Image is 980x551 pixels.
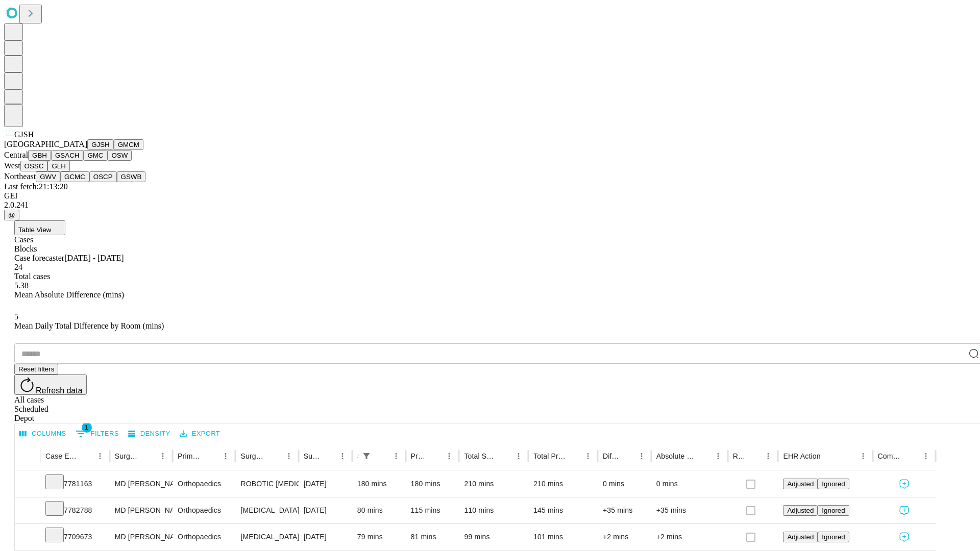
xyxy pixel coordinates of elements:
[4,191,976,201] div: GEI
[567,449,581,463] button: Sort
[177,426,223,442] button: Export
[82,422,92,433] span: 1
[411,471,454,497] div: 180 mins
[115,524,167,550] div: MD [PERSON_NAME] [PERSON_NAME] Md
[14,220,65,235] button: Table View
[28,150,51,161] button: GBH
[20,475,35,493] button: Expand
[20,502,35,520] button: Expand
[603,524,646,550] div: +2 mins
[357,524,401,550] div: 79 mins
[656,524,723,550] div: +2 mins
[656,471,723,497] div: 0 mins
[45,452,78,460] div: Case Epic Id
[14,281,29,290] span: 5.38
[818,532,849,542] button: Ignored
[36,386,83,395] span: Refresh data
[14,290,124,299] span: Mean Absolute Difference (mins)
[733,452,746,460] div: Resolved in EHR
[919,449,933,463] button: Menu
[115,497,167,523] div: MD [PERSON_NAME] [PERSON_NAME] Md
[428,449,442,463] button: Sort
[464,452,496,460] div: Total Scheduled Duration
[321,449,335,463] button: Sort
[335,449,350,463] button: Menu
[14,364,58,374] button: Reset filters
[178,452,203,460] div: Primary Service
[178,471,230,497] div: Orthopaedics
[14,130,34,139] span: GJSH
[36,171,60,182] button: GWV
[634,449,649,463] button: Menu
[856,449,870,463] button: Menu
[656,497,723,523] div: +35 mins
[359,449,374,463] button: Show filters
[267,449,282,463] button: Sort
[620,449,634,463] button: Sort
[20,161,48,171] button: OSSC
[4,182,68,191] span: Last fetch: 21:13:20
[51,150,83,161] button: GSACH
[304,524,347,550] div: [DATE]
[178,497,230,523] div: Orthopaedics
[156,449,170,463] button: Menu
[904,449,919,463] button: Sort
[389,449,403,463] button: Menu
[141,449,156,463] button: Sort
[411,497,454,523] div: 115 mins
[761,449,775,463] button: Menu
[18,226,51,234] span: Table View
[126,426,173,442] button: Density
[878,452,903,460] div: Comments
[18,365,54,373] span: Reset filters
[533,497,593,523] div: 145 mins
[14,321,164,330] span: Mean Daily Total Difference by Room (mins)
[45,497,105,523] div: 7782788
[818,505,849,516] button: Ignored
[93,449,107,463] button: Menu
[464,524,523,550] div: 99 mins
[304,497,347,523] div: [DATE]
[240,452,266,460] div: Surgery Name
[304,471,347,497] div: [DATE]
[783,505,818,516] button: Adjusted
[359,449,374,463] div: 1 active filter
[204,449,218,463] button: Sort
[60,171,89,182] button: GCMC
[581,449,595,463] button: Menu
[603,452,619,460] div: Difference
[357,471,401,497] div: 180 mins
[818,479,849,489] button: Ignored
[4,140,87,148] span: [GEOGRAPHIC_DATA]
[240,497,293,523] div: [MEDICAL_DATA] [MEDICAL_DATA]
[89,171,117,182] button: OSCP
[411,452,427,460] div: Predicted In Room Duration
[747,449,761,463] button: Sort
[533,452,566,460] div: Total Predicted Duration
[218,449,233,463] button: Menu
[45,524,105,550] div: 7709673
[14,374,87,395] button: Refresh data
[4,172,36,181] span: Northeast
[783,452,820,460] div: EHR Action
[64,254,124,262] span: [DATE] - [DATE]
[603,497,646,523] div: +35 mins
[114,139,143,150] button: GMCM
[464,497,523,523] div: 110 mins
[787,507,814,514] span: Adjusted
[783,479,818,489] button: Adjusted
[497,449,511,463] button: Sort
[787,533,814,541] span: Adjusted
[511,449,526,463] button: Menu
[79,449,93,463] button: Sort
[108,150,132,161] button: OSW
[14,254,64,262] span: Case forecaster
[783,532,818,542] button: Adjusted
[787,480,814,488] span: Adjusted
[4,210,19,220] button: @
[822,480,845,488] span: Ignored
[533,524,593,550] div: 101 mins
[14,272,50,281] span: Total cases
[47,161,69,171] button: GLH
[115,471,167,497] div: MD [PERSON_NAME] [PERSON_NAME] Md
